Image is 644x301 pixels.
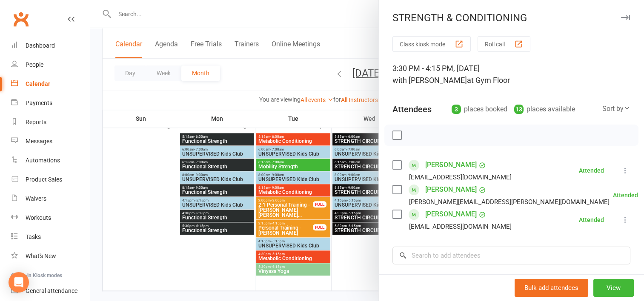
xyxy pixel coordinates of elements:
[11,36,90,55] a: Dashboard
[392,62,630,86] div: 3:30 PM - 4:15 PM, [DATE]
[392,76,467,85] span: with [PERSON_NAME]
[379,12,644,24] div: STRENGTH & CONDITIONING
[26,287,77,294] div: General attendance
[11,151,90,170] a: Automations
[593,279,634,297] button: View
[26,80,50,87] div: Calendar
[26,61,43,68] div: People
[10,9,31,30] a: Clubworx
[409,221,512,232] div: [EMAIL_ADDRESS][DOMAIN_NAME]
[514,105,524,114] div: 13
[425,183,477,196] a: [PERSON_NAME]
[409,172,512,183] div: [EMAIL_ADDRESS][DOMAIN_NAME]
[26,138,52,145] div: Messages
[26,176,62,183] div: Product Sales
[613,192,638,198] div: Attended
[26,157,60,164] div: Automations
[26,99,52,106] div: Payments
[515,279,588,297] button: Bulk add attendees
[11,247,90,266] a: What's New
[11,113,90,132] a: Reports
[26,233,41,240] div: Tasks
[579,168,604,173] div: Attended
[392,103,432,115] div: Attendees
[11,227,90,247] a: Tasks
[478,36,530,52] button: Roll call
[392,247,630,264] input: Search to add attendees
[452,105,461,114] div: 3
[602,103,630,114] div: Sort by
[9,272,29,292] div: Open Intercom Messenger
[11,132,90,151] a: Messages
[11,281,90,301] a: General attendance kiosk mode
[11,189,90,208] a: Waivers
[11,74,90,94] a: Calendar
[11,170,90,189] a: Product Sales
[11,94,90,113] a: Payments
[452,103,507,115] div: places booked
[26,119,46,125] div: Reports
[11,55,90,74] a: People
[467,76,510,85] span: at Gym Floor
[409,196,610,207] div: [PERSON_NAME][EMAIL_ADDRESS][PERSON_NAME][DOMAIN_NAME]
[579,217,604,223] div: Attended
[26,42,55,49] div: Dashboard
[26,214,51,221] div: Workouts
[425,158,477,172] a: [PERSON_NAME]
[425,207,477,221] a: [PERSON_NAME]
[514,103,575,115] div: places available
[26,195,46,202] div: Waivers
[11,208,90,227] a: Workouts
[392,36,471,52] button: Class kiosk mode
[26,253,56,259] div: What's New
